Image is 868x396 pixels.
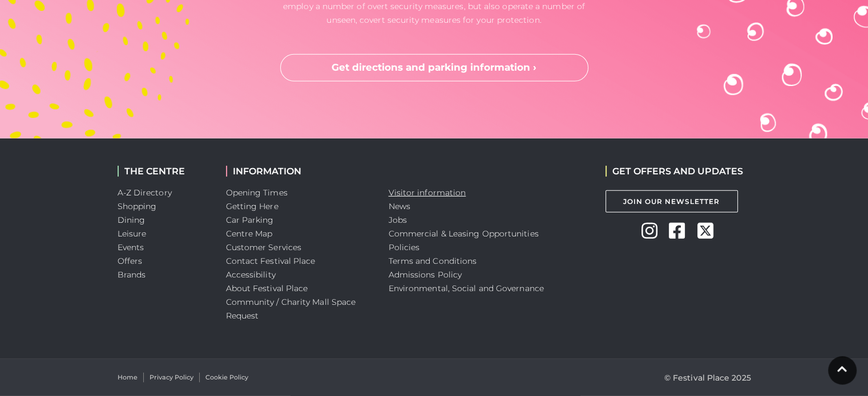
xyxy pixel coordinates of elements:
a: Commercial & Leasing Opportunities [389,228,539,239]
a: Contact Festival Place [226,256,316,266]
a: Shopping [118,201,157,211]
a: Leisure [118,228,147,239]
a: Environmental, Social and Governance [389,283,544,293]
a: Policies [389,242,420,252]
a: A-Z Directory [118,187,172,198]
p: © Festival Place 2025 [664,371,751,385]
a: Visitor information [389,187,466,198]
a: Dining [118,215,146,225]
a: About Festival Place [226,283,308,293]
a: Home [118,373,138,382]
a: Brands [118,270,146,280]
a: Join Our Newsletter [605,190,738,213]
a: Accessibility [226,270,276,280]
a: Centre Map [226,228,273,239]
h2: INFORMATION [226,166,372,177]
h2: THE CENTRE [118,166,209,177]
a: Get directions and parking information › [280,54,588,81]
a: Events [118,242,144,252]
a: Offers [118,256,143,266]
a: Car Parking [226,215,274,225]
a: News [389,201,410,211]
a: Opening Times [226,187,288,198]
a: Customer Services [226,242,302,252]
a: Community / Charity Mall Space Request [226,297,356,321]
a: Admissions Policy [389,270,462,280]
a: Terms and Conditions [389,256,477,266]
h2: GET OFFERS AND UPDATES [605,166,743,177]
a: Getting Here [226,201,278,211]
a: Cookie Policy [205,373,248,382]
a: Privacy Policy [150,373,193,382]
a: Jobs [389,215,407,225]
